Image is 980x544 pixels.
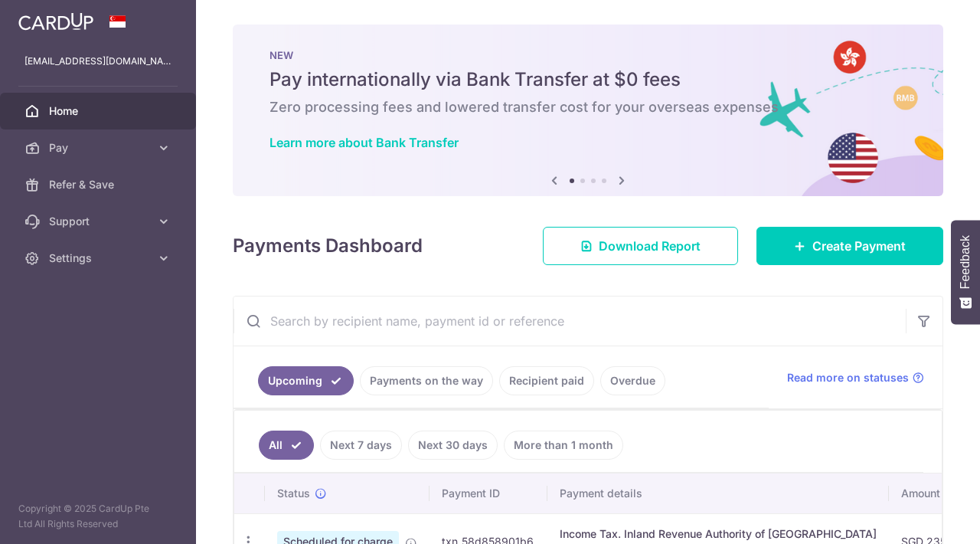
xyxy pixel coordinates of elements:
a: Payments on the way [360,366,493,395]
span: Support [49,214,150,229]
button: Feedback - Show survey [951,220,980,324]
span: Refer & Save [49,177,150,192]
div: Income Tax. Inland Revenue Authority of [GEOGRAPHIC_DATA] [560,526,877,542]
h4: Payments Dashboard [233,232,423,260]
span: Home [49,103,150,119]
a: Create Payment [756,227,943,265]
a: Learn more about Bank Transfer [269,135,459,150]
a: Next 30 days [408,431,498,460]
input: Search by recipient name, payment id or reference [234,297,906,346]
span: Feedback [959,235,972,289]
img: Bank transfer banner [233,25,943,196]
th: Payment details [547,474,889,513]
span: Settings [49,251,150,266]
span: Pay [49,140,150,156]
p: [EMAIL_ADDRESS][DOMAIN_NAME] [24,54,171,69]
span: Read more on statuses [787,370,909,385]
th: Payment ID [430,474,547,513]
a: All [259,431,314,460]
a: Download Report [543,227,738,265]
span: Create Payment [812,237,906,255]
a: Upcoming [258,366,354,395]
a: More than 1 month [504,431,623,460]
a: Recipient paid [499,366,594,395]
a: Overdue [600,366,665,395]
img: CardUp [18,12,93,31]
span: Status [277,486,310,501]
span: Amount [901,486,940,501]
a: Next 7 days [320,431,402,460]
span: Download Report [599,237,701,255]
h6: Zero processing fees and lowered transfer cost for your overseas expenses [269,98,906,116]
p: NEW [269,49,906,61]
h5: Pay internationally via Bank Transfer at $0 fees [269,67,906,92]
a: Read more on statuses [787,370,924,385]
